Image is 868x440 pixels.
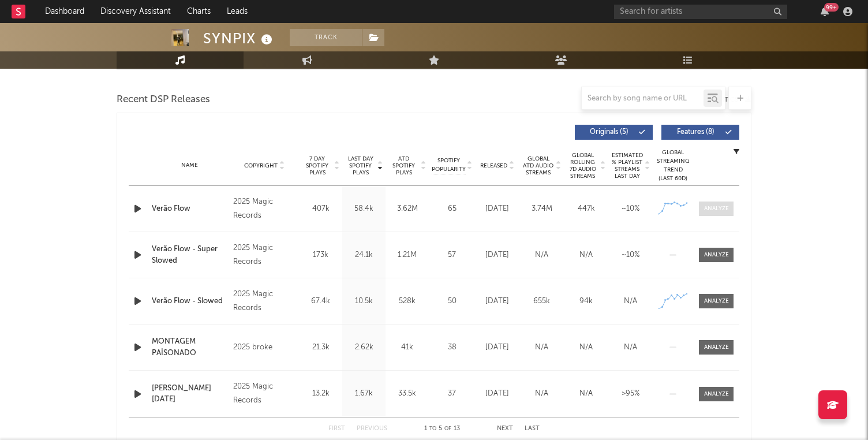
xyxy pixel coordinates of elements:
div: 37 [432,388,472,400]
span: Released [480,162,507,169]
span: Originals ( 5 ) [582,129,635,136]
span: 7 Day Spotify Plays [302,155,332,176]
div: N/A [611,296,650,307]
div: 655k [522,296,561,307]
div: 447k [567,203,605,215]
div: N/A [522,249,561,261]
div: Name [152,161,227,170]
span: to [429,426,436,431]
div: >95% [611,388,650,400]
div: 2025 broke [233,341,296,355]
div: 38 [432,342,472,353]
span: Copyright [244,162,278,169]
input: Search for artists [614,5,787,19]
div: N/A [567,249,605,261]
div: 50 [432,296,472,307]
a: Verão Flow [152,203,227,215]
div: 33.5k [388,388,426,400]
div: 1 5 13 [410,422,474,436]
button: First [328,426,345,432]
div: SYNPIX [203,29,275,48]
div: 3.62M [388,203,426,215]
div: N/A [611,342,650,353]
button: Previous [357,426,387,432]
div: [DATE] [478,388,517,400]
div: 1.21M [388,249,426,261]
div: [DATE] [478,342,517,353]
div: 58.4k [345,203,383,215]
div: [DATE] [478,203,517,215]
button: 99+ [821,7,829,16]
div: 65 [432,203,472,215]
div: 528k [388,296,426,307]
div: 67.4k [302,296,339,307]
div: 10.5k [345,296,383,307]
a: Verão Flow - Slowed [152,296,227,307]
div: [DATE] [478,296,517,307]
div: 2025 Magic Records [233,195,296,223]
div: 21.3k [302,342,339,353]
div: 24.1k [345,249,383,261]
div: ~ 10 % [611,203,650,215]
div: [DATE] [478,249,517,261]
div: N/A [522,342,561,353]
div: 13.2k [302,388,339,400]
button: Features(8) [661,125,739,140]
span: ATD Spotify Plays [388,155,419,176]
button: Originals(5) [575,125,653,140]
a: Verão Flow - Super Slowed [152,244,227,266]
div: 3.74M [522,203,561,215]
div: 94k [567,296,605,307]
button: Next [497,426,513,432]
a: MONTAGEM PAİSONADO [152,336,227,359]
span: Global Rolling 7D Audio Streams [567,152,598,180]
div: N/A [567,388,605,400]
div: 2025 Magic Records [233,241,296,269]
div: N/A [567,342,605,353]
div: 407k [302,203,339,215]
span: of [444,426,451,431]
span: Last Day Spotify Plays [345,155,376,176]
div: 99 + [824,3,839,12]
div: 1.67k [345,388,383,400]
div: 2025 Magic Records [233,380,296,408]
div: ~ 10 % [611,249,650,261]
div: 2.62k [345,342,383,353]
div: 173k [302,249,339,261]
div: N/A [522,388,561,400]
div: 41k [388,342,426,353]
div: 57 [432,249,472,261]
button: Track [290,29,362,46]
div: 2025 Magic Records [233,288,296,315]
a: [PERSON_NAME][DATE] [152,383,227,405]
input: Search by song name or URL [582,94,704,103]
span: Global ATD Audio Streams [522,155,554,176]
button: Last [525,426,540,432]
span: Estimated % Playlist Streams Last Day [611,152,643,180]
span: Features ( 8 ) [669,129,722,136]
div: Global Streaming Trend (Last 60D) [656,148,690,183]
span: Spotify Popularity [432,156,466,174]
